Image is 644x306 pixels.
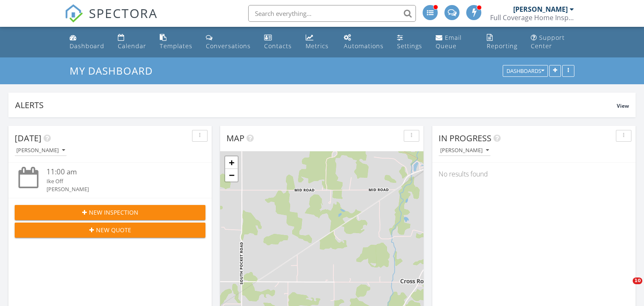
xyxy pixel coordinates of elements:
a: Metrics [302,30,334,54]
span: View [617,102,629,109]
div: Metrics [306,42,329,50]
iframe: Intercom live chat [615,277,636,298]
div: No results found [432,163,636,185]
div: Ike Off [47,177,190,185]
span: 10 [633,277,642,284]
span: SPECTORA [89,4,158,22]
img: The Best Home Inspection Software - Spectora [65,4,83,23]
div: Alerts [15,99,617,111]
button: New Inspection [15,205,205,220]
a: Automations (Advanced) [340,30,387,54]
input: Search everything... [248,5,416,22]
div: Templates [160,42,192,50]
span: In Progress [439,132,491,144]
div: Reporting [487,42,517,50]
div: Dashboards [506,68,544,74]
span: New Inspection [89,208,138,217]
div: [PERSON_NAME] [16,148,65,153]
div: Full Coverage Home Inspections, LLC [490,13,574,22]
a: Templates [156,30,196,54]
div: 11:00 am [47,167,190,177]
a: My Dashboard [70,64,160,78]
div: Calendar [118,42,146,50]
a: Reporting [483,30,521,54]
a: Contacts [261,30,296,54]
a: Calendar [114,30,150,54]
div: Settings [397,42,422,50]
a: Conversations [203,30,254,54]
a: Settings [394,30,426,54]
span: New Quote [96,226,131,234]
span: [DATE] [15,132,42,144]
div: Conversations [206,42,251,50]
a: Dashboard [66,30,108,54]
a: SPECTORA [65,11,158,29]
button: Dashboards [503,65,548,77]
a: Zoom out [225,169,238,182]
a: Email Queue [432,30,476,54]
div: Contacts [264,42,292,50]
div: Support Center [531,34,565,50]
button: [PERSON_NAME] [15,145,67,156]
button: [PERSON_NAME] [439,145,491,156]
div: Dashboard [70,42,104,50]
div: Email Queue [436,34,462,50]
div: Automations [344,42,384,50]
button: New Quote [15,223,205,238]
div: [PERSON_NAME] [47,185,190,193]
div: [PERSON_NAME] [513,5,568,13]
div: [PERSON_NAME] [440,148,489,153]
a: Zoom in [225,156,238,169]
a: Support Center [527,30,578,54]
span: Map [226,132,244,144]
